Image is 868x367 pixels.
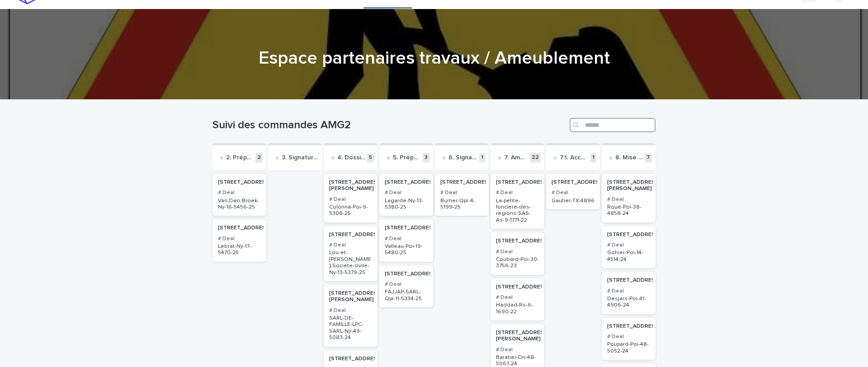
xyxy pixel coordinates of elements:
p: 2 [255,153,263,163]
p: Desjars-Poi-41-4906-24 [607,296,650,309]
p: Lou-et-[PERSON_NAME]-Societe-civile-Ny-13-5379-25 [329,250,372,276]
p: Poupard-Poi-48-5052-24 [607,341,650,354]
h3: # Deal [607,333,650,340]
p: [STREET_ADDRESS] [496,284,549,290]
p: Roue-Poi-38-4858-24 [607,204,650,217]
p: FAJJAP-SARL-Qpr-11-5334-25 [385,289,428,302]
h3: # Deal [607,196,650,203]
p: 1 [479,153,485,163]
h3: # Deal [440,189,483,196]
a: [STREET_ADDRESS][PERSON_NAME]# DealRoue-Poi-38-4858-24 [602,174,656,223]
p: 8. Mise en loc et gestion [615,154,643,162]
p: [STREET_ADDRESS] [385,271,438,277]
input: Search [570,118,656,132]
p: Coubard-Poi-30-3756-23 [496,256,539,269]
a: [STREET_ADDRESS]# DealCoubard-Poi-30-3756-23 [491,232,544,274]
p: SARL-DE-FAMILLE-LPC-SARL-Ny-49-5083-24 [329,315,372,341]
p: [STREET_ADDRESS][PERSON_NAME] [607,179,660,192]
p: [STREET_ADDRESS] [607,277,660,283]
a: [STREET_ADDRESS]# DealPoupard-Poi-48-5052-24 [602,318,656,360]
a: [STREET_ADDRESS]# DealLagarde-Ny-13-5380-25 [379,174,433,216]
p: [STREET_ADDRESS][PERSON_NAME] [329,179,382,192]
p: Valleau-Poi-19-5480-25 [385,243,428,256]
h3: # Deal [329,196,372,203]
h1: Suivi des commandes AMG2 [212,119,566,132]
p: [STREET_ADDRESS] [496,238,549,244]
h3: # Deal [329,307,372,314]
a: [STREET_ADDRESS]# DealFAJJAP-SARL-Qpr-11-5334-25 [379,265,433,307]
h3: # Deal [218,189,261,196]
p: [STREET_ADDRESS] [496,179,549,186]
p: [STREET_ADDRESS] [607,323,660,330]
h3: # Deal [385,189,428,196]
h3: # Deal [496,248,539,256]
p: Lebrat-Ny-17-5470-25 [218,243,261,256]
p: 2. Préparation compromis [226,154,254,162]
p: 6. Signature de l'acte notarié [448,154,477,162]
p: 22 [530,153,541,163]
p: Burner-Qpr-4-5199-25 [440,198,483,211]
h3: # Deal [496,294,539,301]
a: [STREET_ADDRESS]# DealHaddad-Rs-6-1690-22 [491,279,544,321]
p: 3 [423,153,429,163]
p: 7.1. Accompagnement Bevouac travaux uniquement [560,154,589,162]
a: [STREET_ADDRESS]# DealLebrat-Ny-17-5470-25 [212,219,266,261]
p: 5 [367,153,374,163]
p: 4. Dossier de financement [337,154,365,162]
a: [STREET_ADDRESS]# DealVan-Den-Broek-Ny-16-5456-25 [212,174,266,216]
p: La-petite-fonciere-des-regions-SAS-As-9-1771-22 [496,198,539,224]
p: Colonna-Poi-9-5308-25 [329,204,372,217]
a: [STREET_ADDRESS]# DealLa-petite-fonciere-des-regions-SAS-As-9-1771-22 [491,174,544,229]
p: 1 [590,153,596,163]
a: [STREET_ADDRESS]# DealValleau-Poi-19-5480-25 [379,219,433,261]
a: [STREET_ADDRESS][PERSON_NAME]# DealColonna-Poi-9-5308-25 [324,174,377,223]
p: [STREET_ADDRESS] [440,179,494,186]
a: [STREET_ADDRESS]# DealLou-et-[PERSON_NAME]-Societe-civile-Ny-13-5379-25 [324,226,377,281]
p: [STREET_ADDRESS][PERSON_NAME] [329,290,382,303]
h1: Espace partenaires travaux / Ameublement [212,47,656,69]
p: Haddad-Rs-6-1690-22 [496,302,539,315]
p: 7. Aménagements et travaux [504,154,528,162]
p: [STREET_ADDRESS] [607,232,660,238]
p: [STREET_ADDRESS] [329,356,382,362]
p: 7 [645,153,652,163]
p: [STREET_ADDRESS] [385,225,438,231]
p: 3. Signature compromis [282,154,318,162]
p: Van-Den-Broek-Ny-16-5456-25 [218,198,261,211]
p: [STREET_ADDRESS] [329,232,382,238]
h3: # Deal [218,235,261,242]
h3: # Deal [607,242,650,249]
p: [STREET_ADDRESS] [385,179,438,186]
p: [STREET_ADDRESS] [218,225,271,231]
p: [STREET_ADDRESS][PERSON_NAME] [496,330,549,343]
a: [STREET_ADDRESS]# DealBurner-Qpr-4-5199-25 [435,174,489,216]
h3: # Deal [385,281,428,288]
h3: # Deal [329,242,372,249]
p: Lagarde-Ny-13-5380-25 [385,198,428,211]
h3: # Deal [552,189,594,196]
h3: # Deal [385,235,428,242]
h3: # Deal [496,346,539,353]
a: [STREET_ADDRESS]# DealGautier-TX-4896 [546,174,600,209]
h3: # Deal [607,288,650,295]
a: [STREET_ADDRESS][PERSON_NAME]# DealSARL-DE-FAMILLE-LPC-SARL-Ny-49-5083-24 [324,285,377,347]
p: Gohier-Poi-14-4514-24 [607,250,650,263]
p: [STREET_ADDRESS] [552,179,605,186]
h3: # Deal [496,189,539,196]
a: [STREET_ADDRESS]# DealDesjars-Poi-41-4906-24 [602,272,656,314]
p: [STREET_ADDRESS] [218,179,271,186]
p: Gautier-TX-4896 [552,198,594,204]
p: 5. Préparation de l'acte notarié [393,154,421,162]
a: [STREET_ADDRESS]# DealGohier-Poi-14-4514-24 [602,226,656,268]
